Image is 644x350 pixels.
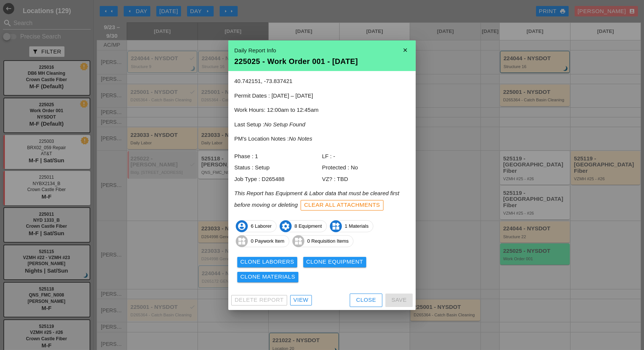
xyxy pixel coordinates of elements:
p: Last Setup : [234,120,410,129]
div: View [294,296,309,304]
div: Job Type : D265488 [234,175,322,184]
div: Clone Equipment [306,258,363,266]
button: Clear All Attachments [301,200,383,211]
i: No Setup Found [264,121,305,128]
div: LF : - [322,152,410,161]
span: 0 Requisition Items [293,235,353,247]
p: 40.742151, -73.837421 [234,77,410,86]
span: 0 Paywork Item [236,235,289,247]
button: Clone Laborers [237,257,297,267]
i: close [398,43,413,58]
p: Permit Dates : [DATE] – [DATE] [234,92,410,100]
i: widgets [330,220,342,232]
div: Clone Materials [240,273,295,281]
span: 8 Equipment [280,220,326,232]
div: VZ? : TBD [322,175,410,184]
i: No Notes [289,135,312,142]
div: Clone Laborers [240,258,294,266]
div: Phase : 1 [234,152,322,161]
div: Status : Setup [234,163,322,172]
i: widgets [236,235,248,247]
div: Daily Report Info [234,46,410,55]
div: 225025 - Work Order 001 - [DATE] [234,58,410,65]
p: PM's Location Notes : [234,135,410,143]
i: This Report has Equipment & Labor data that must be cleared first before moving or deleting [234,190,399,208]
div: Close [356,296,376,304]
button: Close [350,294,382,307]
p: Work Hours: 12:00am to 12:45am [234,106,410,114]
div: Protected : No [322,163,410,172]
a: View [290,295,312,306]
i: settings [280,220,292,232]
div: Clear All Attachments [304,201,380,209]
button: Clone Equipment [303,257,366,267]
span: 6 Laborer [236,220,276,232]
i: widgets [292,235,304,247]
i: account_circle [236,220,248,232]
button: Clone Materials [237,272,298,282]
span: 1 Materials [330,220,373,232]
